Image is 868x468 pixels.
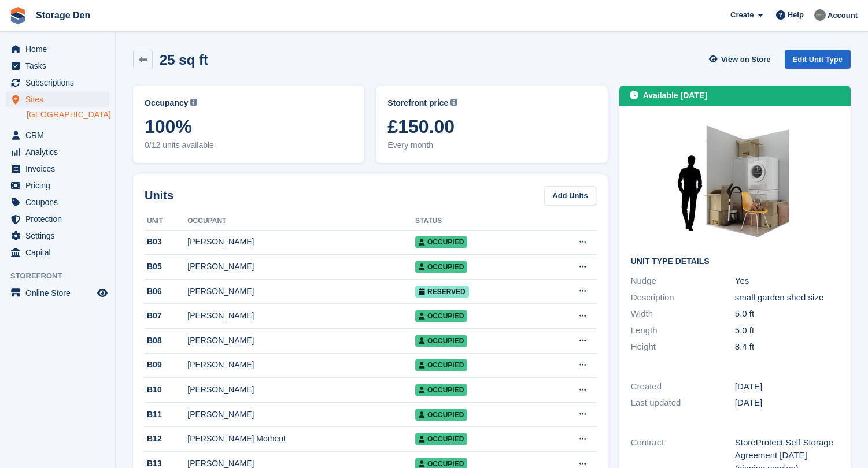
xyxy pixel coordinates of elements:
span: Analytics [25,144,95,160]
th: Unit [145,212,187,231]
div: B08 [145,335,187,347]
a: menu [6,177,109,194]
span: CRM [25,127,95,143]
span: Help [788,9,804,21]
th: Status [415,212,540,231]
span: Occupied [415,335,467,347]
div: [PERSON_NAME] [187,384,415,396]
a: menu [6,41,109,57]
div: Length [631,324,735,337]
div: [PERSON_NAME] [187,236,415,248]
img: stora-icon-8386f47178a22dfd0bd8f6a31ec36ba5ce8667c1dd55bd0f319d3a0aa187defe.svg [9,7,27,24]
span: Occupied [415,236,467,248]
div: B10 [145,384,187,396]
div: 5.0 ft [735,307,839,321]
div: B11 [145,408,187,421]
div: Created [631,380,735,393]
span: Create [730,9,754,21]
h2: 25 sq ft [160,52,208,68]
span: Tasks [25,58,95,74]
div: B03 [145,236,187,248]
img: Brian Barbour [814,9,826,21]
span: Occupied [415,433,467,445]
span: 100% [145,116,353,137]
div: [PERSON_NAME] [187,359,415,371]
a: View on Store [708,50,775,69]
div: B09 [145,359,187,371]
div: 5.0 ft [735,324,839,337]
span: Occupied [415,359,467,371]
span: Occupied [415,310,467,322]
a: menu [6,161,109,177]
div: B12 [145,433,187,445]
div: Height [631,340,735,354]
a: menu [6,211,109,227]
div: Available [DATE] [643,90,707,102]
span: Online Store [25,285,95,301]
div: [PERSON_NAME] [187,285,415,298]
div: [PERSON_NAME] [187,408,415,421]
div: [DATE] [735,380,839,393]
a: Preview store [95,286,109,300]
a: menu [6,127,109,143]
a: Edit Unit Type [785,50,851,69]
span: Storefront [10,270,115,282]
div: [PERSON_NAME] Moment [187,433,415,445]
a: Add Units [544,186,596,205]
h2: Units [145,187,173,204]
div: small garden shed size [735,291,839,304]
span: Invoices [25,161,95,177]
div: [DATE] [735,396,839,410]
a: [GEOGRAPHIC_DATA] [27,109,109,120]
div: 8.4 ft [735,340,839,354]
a: Storage Den [31,6,95,25]
span: Settings [25,228,95,244]
a: menu [6,75,109,91]
span: Subscriptions [25,75,95,91]
span: Every month [387,139,596,151]
span: Capital [25,244,95,261]
span: Reserved [415,286,469,298]
img: 25-sqft-unit.jpg [648,118,822,248]
a: menu [6,228,109,244]
div: [PERSON_NAME] [187,310,415,322]
span: Storefront price [387,97,448,109]
span: Account [828,10,858,21]
div: Nudge [631,274,735,288]
span: Occupied [415,409,467,421]
span: Protection [25,211,95,227]
span: 0/12 units available [145,139,353,151]
span: Pricing [25,177,95,194]
a: menu [6,244,109,261]
span: Occupied [415,261,467,273]
th: Occupant [187,212,415,231]
div: B06 [145,285,187,298]
span: £150.00 [387,116,596,137]
div: Last updated [631,396,735,410]
img: icon-info-grey-7440780725fd019a000dd9b08b2336e03edf1995a4989e88bcd33f0948082b44.svg [450,99,457,106]
div: [PERSON_NAME] [187,261,415,273]
div: B05 [145,261,187,273]
h2: Unit Type details [631,257,839,266]
div: Yes [735,274,839,288]
a: menu [6,144,109,160]
a: menu [6,285,109,301]
span: Occupied [415,384,467,396]
span: View on Store [721,54,771,65]
img: icon-info-grey-7440780725fd019a000dd9b08b2336e03edf1995a4989e88bcd33f0948082b44.svg [190,99,197,106]
div: Description [631,291,735,304]
span: Home [25,41,95,57]
div: Width [631,307,735,321]
a: menu [6,91,109,107]
span: Coupons [25,194,95,210]
a: menu [6,194,109,210]
span: Sites [25,91,95,107]
span: Occupancy [145,97,188,109]
div: [PERSON_NAME] [187,335,415,347]
div: B07 [145,310,187,322]
a: menu [6,58,109,74]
